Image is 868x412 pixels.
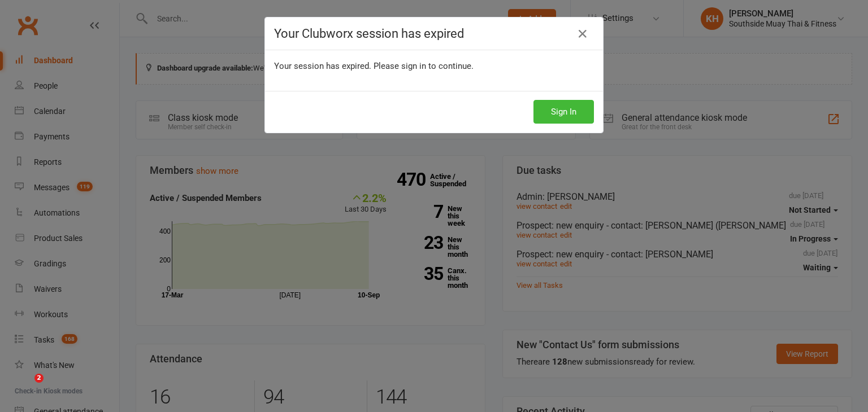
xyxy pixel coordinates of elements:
[34,374,44,383] span: 2
[11,374,38,401] iframe: Intercom live chat
[574,25,592,43] a: Close
[274,61,474,71] span: Your session has expired. Please sign in to continue.
[274,27,594,41] h4: Your Clubworx session has expired
[533,100,594,124] button: Sign In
